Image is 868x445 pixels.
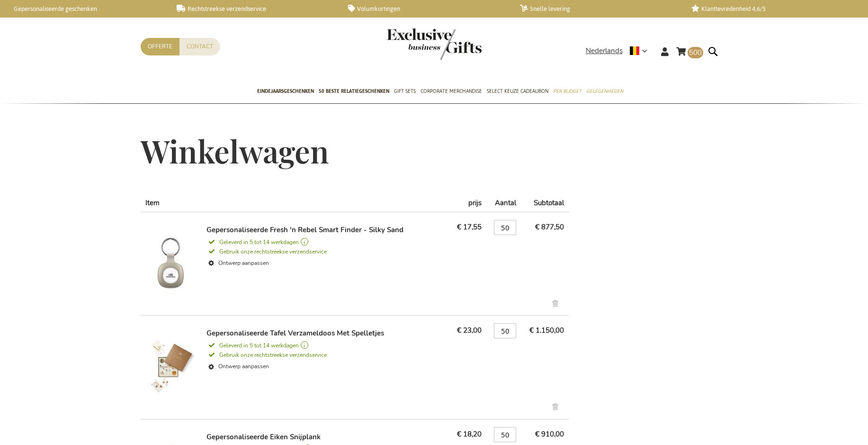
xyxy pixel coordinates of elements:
span: Gift Sets [394,86,416,96]
a: Rechtstreekse verzendservice [177,5,333,13]
img: Exclusive Business gifts logo [387,28,482,60]
span: Gebruik onze rechtstreekse verzendservice [206,351,327,359]
a: Klanttevredenheid 4,6/5 [691,5,848,13]
span: Eindejaarsgeschenken [257,86,314,96]
a: Offerte [141,38,179,55]
span: prijs [468,198,482,208]
a: Ontwerp aanpassen [206,256,446,270]
a: Gepersonaliseerde Eiken Snijplank [206,432,321,442]
a: Gepersonaliseerde Tafel Verzameldoos Met Spelletjes [206,328,384,338]
span: € 17,55 [457,222,482,232]
a: Gepersonaliseerde Fresh 'n Rebel Smart Finder - Silky Sand [206,225,403,235]
span: Item [145,198,160,208]
span: Gelegenheden [586,86,623,96]
a: Ontwerp aanpassen [206,360,446,374]
div: Nederlands [586,45,653,56]
span: € 877,50 [535,222,564,232]
a: Gebruik onze rechtstreekse verzendservice [206,246,327,256]
span: Corporate Merchandise [421,86,482,96]
span: Nederlands [586,45,623,56]
a: Gepersonaliseerde Tafel Verzameldoos Met Spelletjes [144,328,206,407]
a: Gepersonaliseerde Fresh 'n Rebel Smart Finder - Silky Sand [144,225,206,304]
span: Aantal [495,198,516,208]
a: 500 [676,45,703,61]
span: Select Keuze Cadeaubon [487,86,548,96]
span: € 23,00 [457,326,482,335]
span: € 910,00 [535,429,564,439]
img: Gepersonaliseerde Fresh 'n Rebel Smart Finder - Silky Sand [144,225,197,301]
a: Volumkortingen [348,5,505,13]
span: € 1.150,00 [529,326,564,335]
img: Gepersonaliseerde Tafel Verzameldoos Met Spelletjes [144,328,197,404]
a: Contact [179,38,220,55]
span: 500 [689,48,702,57]
span: 50 beste relatiegeschenken [319,86,389,96]
span: Gebruik onze rechtstreekse verzendservice [206,248,327,255]
a: Gepersonaliseerde geschenken [5,5,161,13]
a: Gebruik onze rechtstreekse verzendservice [206,350,327,359]
span: Per Budget [553,86,582,96]
a: Geleverd in 5 tot 14 werkdagen [206,341,446,350]
span: Subtotaal [534,198,564,208]
a: Snelle levering [520,5,677,13]
span: Winkelwagen [141,130,329,171]
span: € 18,20 [457,429,482,439]
a: store logo [387,28,434,60]
a: Geleverd in 5 tot 14 werkdagen [206,238,446,246]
